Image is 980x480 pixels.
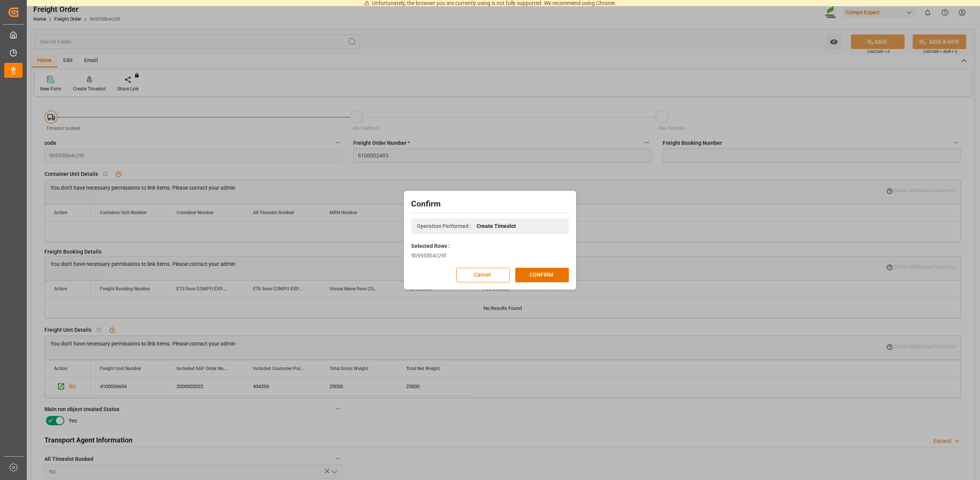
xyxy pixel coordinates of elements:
label: Selected Rows : [411,242,450,250]
span: Operation Performed : [417,222,471,230]
span: Create Timeslot [477,222,516,230]
button: Cancel [456,268,510,282]
div: 9b9958b4c29f [411,252,569,260]
h2: Confirm [411,198,569,210]
button: CONFIRM [515,268,569,282]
